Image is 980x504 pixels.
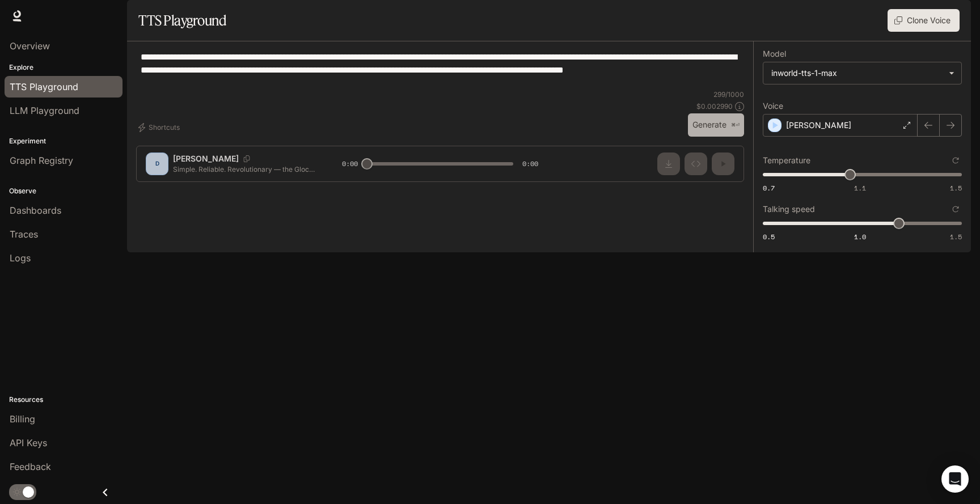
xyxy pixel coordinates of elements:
button: Shortcuts [136,118,184,137]
div: inworld-tts-1-max [763,62,961,84]
p: $ 0.002990 [696,101,733,111]
p: Temperature [763,156,810,164]
p: 299 / 1000 [713,90,744,99]
p: Model [763,50,786,58]
button: Reset to default [949,203,962,215]
p: Voice [763,102,783,110]
span: 1.0 [854,232,866,242]
div: inworld-tts-1-max [771,67,943,79]
h1: TTS Playground [138,9,226,32]
span: 1.5 [950,232,962,242]
div: Open Intercom Messenger [941,465,969,493]
p: ⌘⏎ [731,122,740,129]
p: [PERSON_NAME] [786,120,851,131]
button: Generate⌘⏎ [688,113,744,137]
p: Talking speed [763,205,815,213]
span: 1.5 [950,183,962,193]
button: Reset to default [949,154,962,167]
span: 0.7 [763,183,775,193]
button: Clone Voice [888,9,960,32]
span: 1.1 [854,183,866,193]
span: 0.5 [763,232,775,242]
